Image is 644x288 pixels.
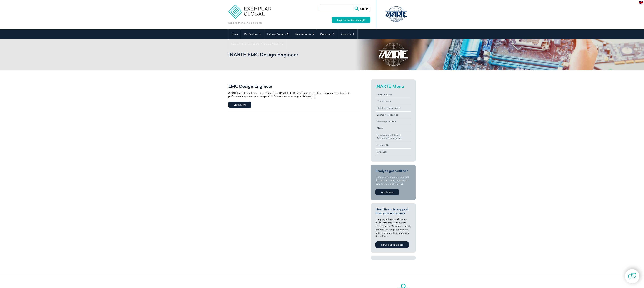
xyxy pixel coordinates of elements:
h3: Need financial support from your employer? [375,207,411,215]
a: Find Certified Professional / Training Provider [228,39,287,49]
a: News [375,125,411,132]
p: Many organizations allocate a budget for employee career development. Download, modify and use th... [375,218,411,238]
a: Download Template [375,241,409,248]
a: Our Services [241,29,264,39]
h2: iNARTE Menu [375,84,411,89]
img: open_square.png [363,19,365,21]
a: About Us [338,29,357,39]
a: Certifications [375,98,411,105]
p: iNARTE EMC Design Engineer Certificate The iNARTE EMC Design Engineer Certificate Program is appl... [228,91,359,98]
img: en [639,1,643,4]
h3: Ready to get certified? [375,169,411,173]
h2: EMC Design Engineer [228,84,359,89]
a: Exams & Resources [375,112,411,118]
a: Training Providers [375,118,411,125]
a: Expression of Interest:Technical Contributors [375,132,411,142]
a: Industry Partners [264,29,292,39]
p: Once you’ve checked and met the requirements, register your details and Apply Now at [375,175,411,186]
h1: iNARTE EMC Design Engineer [228,52,348,58]
img: contact-chat.png [628,272,636,280]
a: FCC Licensing Exams [375,105,411,111]
a: Login to the Community [332,17,370,23]
input: Search [353,5,370,12]
a: CPD Log [375,149,411,155]
a: Apply Now [375,189,399,195]
a: Home [228,29,241,39]
a: Resources [317,29,338,39]
a: News & Events [292,29,317,39]
span: Learn More [228,102,251,108]
a: EMC Design Engineer iNARTE EMC Design Engineer Certificate The iNARTE EMC Design Engineer Certifi... [228,79,359,112]
a: Contact Us [375,142,411,148]
a: iNARTE Home [375,91,411,98]
p: Leading the way to excellence [228,21,262,25]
